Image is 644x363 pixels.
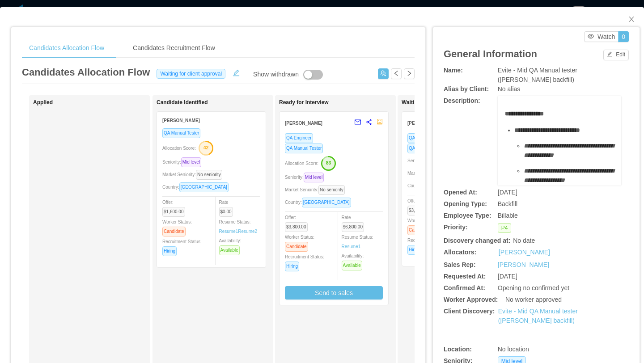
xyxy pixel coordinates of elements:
span: Country: [285,200,355,205]
span: Recruitment Status: [407,238,447,252]
span: Evite - Mid QA Manual tester ([PERSON_NAME] backfill) [498,67,577,83]
span: Backfill [498,200,517,207]
span: Offer: [162,200,189,214]
h1: Candidate Identified [157,99,282,106]
span: Hiring [162,246,177,256]
span: Candidate [407,225,431,235]
b: Confirmed At: [444,284,485,291]
span: Market Seniority: [162,172,226,177]
button: icon: usergroup-add [378,68,389,79]
span: Mid level [304,173,324,182]
article: General Information [444,46,537,61]
button: icon: eyeWatch [584,31,619,42]
button: mail [350,115,361,130]
strong: [PERSON_NAME] [162,118,200,123]
span: [GEOGRAPHIC_DATA] [302,198,351,207]
span: No seniority [318,185,345,195]
div: Candidates Allocation Flow [22,38,111,58]
span: [GEOGRAPHIC_DATA] [179,182,229,192]
a: [PERSON_NAME] [499,248,550,257]
span: No alias [498,85,521,93]
span: robot [377,119,383,125]
h1: Ready for Interview [279,99,404,106]
b: Name: [444,67,463,74]
b: Discovery changed at: [444,237,510,244]
span: Hiring [407,245,422,255]
span: Worker Status: [407,218,437,232]
span: Rate [219,200,237,214]
a: Resume1 [219,228,238,235]
span: Mid level [181,157,201,167]
span: Offer: [285,215,311,229]
span: Country: [162,185,232,190]
button: icon: editEdit [603,50,629,60]
article: Candidates Allocation Flow [22,65,150,80]
span: Market Seniority: [285,187,348,192]
span: Recruitment Status: [285,254,324,269]
span: Available [219,245,240,255]
span: $3,500.00 [407,206,430,215]
span: No date [513,237,535,244]
text: 83 [326,160,331,165]
span: QA Manual Tester [285,144,323,153]
span: Offer: [407,198,434,213]
div: rdw-editor [505,109,614,198]
b: Opening Type: [444,200,487,207]
a: Evite - Mid QA Manual tester ([PERSON_NAME] backfill) [498,308,578,324]
span: Seniority: [162,160,205,165]
span: Worker Status: [162,219,192,234]
b: Location: [444,346,472,353]
span: $6,800.00 [342,222,364,232]
h1: Applied [33,99,158,106]
span: Hiring [285,262,299,271]
div: No location [498,345,590,354]
span: QA Manual Tester [162,128,200,138]
button: icon: edit [229,68,243,76]
span: Available [342,261,362,270]
a: [PERSON_NAME] [498,261,549,268]
i: icon: close [628,16,635,23]
b: Description: [444,97,480,104]
h1: Waiting for Client Approval [402,99,527,106]
div: Candidates Recruitment Flow [126,38,222,58]
button: Close [619,7,644,32]
div: Show withdrawn [253,70,299,80]
span: Candidate [162,227,186,236]
button: 83 [318,156,336,170]
b: Employee Type: [444,212,491,219]
strong: [PERSON_NAME] [407,121,445,126]
span: share-alt [366,119,372,125]
button: icon: left [391,68,402,79]
span: Availability: [219,238,243,253]
span: Waiting for client approval [157,69,225,79]
span: $0.00 [219,207,233,217]
span: No worker approved [505,296,562,303]
b: Worker Approved: [444,296,498,303]
button: icon: right [404,68,415,79]
span: [DATE] [498,189,517,196]
span: Resume Status: [219,219,258,234]
b: Sales Rep: [444,261,476,268]
span: Worker Status: [285,235,314,249]
div: rdw-wrapper [498,96,621,186]
span: Billable [498,212,518,219]
a: Resume2 [238,228,257,235]
span: Opening no confirmed yet [498,284,569,291]
b: Alias by Client: [444,85,489,93]
span: QA Manual Tester [407,144,445,153]
span: Seniority: [407,158,450,163]
b: Requested At: [444,273,486,280]
span: QA Engineer [407,133,436,143]
button: 42 [196,140,214,155]
span: Seniority: [285,175,327,180]
b: Client Discovery: [444,308,495,315]
span: Allocation Score: [162,146,196,151]
b: Allocators: [444,249,476,256]
button: 0 [618,31,629,42]
strong: [PERSON_NAME] [285,121,322,126]
span: Country: [407,183,477,188]
b: Opened At: [444,189,477,196]
span: Market Seniority: [407,171,471,176]
span: Candidate [285,242,308,252]
b: Priority: [444,224,468,231]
